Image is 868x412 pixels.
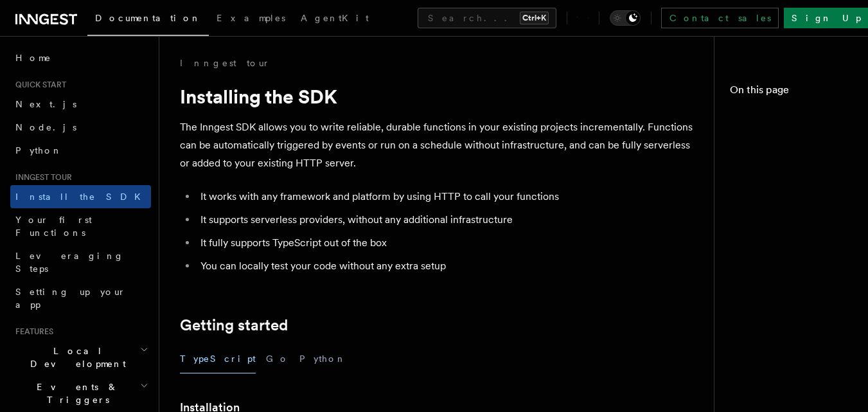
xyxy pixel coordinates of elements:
a: Documentation [87,4,209,36]
a: Installation [745,162,853,185]
span: Setup [750,190,784,203]
a: Setup [730,231,853,255]
span: Setup [735,237,769,249]
a: Installation [730,208,853,231]
a: Setting up your app [10,280,151,316]
span: Examples [217,13,285,23]
a: Install the SDK [10,185,151,208]
span: Node.js [15,122,76,132]
button: Toggle dark mode [610,10,641,26]
h4: On this page [730,82,853,103]
span: Install the SDK [15,192,148,202]
span: Events & Triggers [10,381,140,406]
a: Getting started [738,139,853,162]
button: Go [266,345,289,373]
span: Installation [735,213,835,226]
span: Quick start [10,80,66,90]
span: Your first Functions [15,215,92,238]
li: It fully supports TypeScript out of the box [197,234,694,252]
button: Local Development [10,339,151,375]
span: Features [10,327,53,337]
a: Home [10,46,151,69]
span: Leveraging Steps [15,251,124,274]
a: Installing the SDK [730,103,853,139]
button: Python [299,345,346,373]
span: Documentation [95,13,201,23]
span: Python [15,145,62,156]
span: Installing the SDK [735,108,853,134]
span: Local Development [10,345,140,370]
li: You can locally test your code without any extra setup [197,257,694,275]
a: Python [10,139,151,162]
button: Search...Ctrl+K [418,8,556,28]
span: Inngest tour [10,172,72,183]
a: Next.js [10,93,151,116]
a: Examples [209,4,293,35]
h1: Installing the SDK [180,85,694,108]
kbd: Ctrl+K [520,12,549,24]
a: Setup [745,185,853,208]
li: It supports serverless providers, without any additional infrastructure [197,211,694,229]
a: Node.js [10,116,151,139]
span: AgentKit [301,13,369,23]
button: Events & Triggers [10,375,151,411]
span: Getting started [743,144,853,157]
span: Next.js [15,99,76,109]
span: Home [15,51,51,64]
span: Installation [750,167,850,180]
button: TypeScript [180,345,256,373]
a: Leveraging Steps [10,244,151,280]
a: AgentKit [293,4,376,35]
li: It works with any framework and platform by using HTTP to call your functions [197,188,694,206]
p: The Inngest SDK allows you to write reliable, durable functions in your existing projects increme... [180,118,694,172]
a: Contact sales [661,8,779,28]
span: Setting up your app [15,287,126,310]
a: Your first Functions [10,208,151,244]
a: Inngest tour [180,57,270,69]
a: Getting started [180,316,288,334]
